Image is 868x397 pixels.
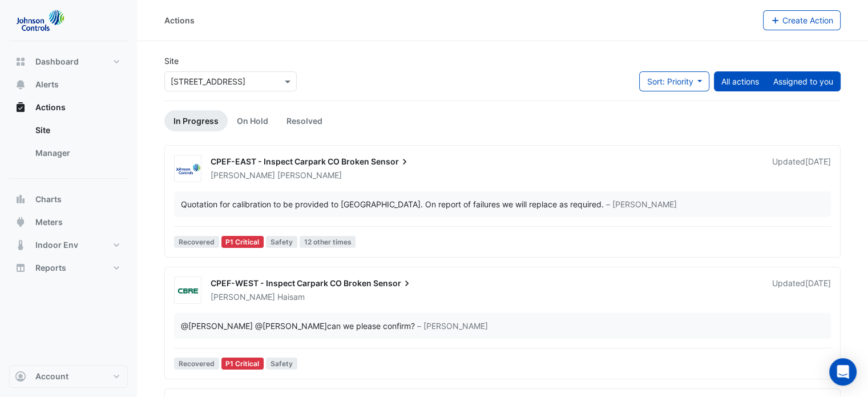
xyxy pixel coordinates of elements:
[255,321,327,331] span: sai.sandeep.meesala@jci.com [Johnson Controls]
[606,198,677,210] span: – [PERSON_NAME]
[26,142,128,165] a: Manager
[277,110,332,131] a: Resolved
[15,194,26,205] app-icon: Charts
[211,157,369,166] span: CPEF-EAST - Inspect Carpark CO Broken
[805,278,831,288] span: Thu 10-Jul-2025 15:33 AEST
[174,358,219,370] span: Recovered
[277,170,342,181] span: [PERSON_NAME]
[805,157,831,166] span: Fri 22-Aug-2025 12:34 AEST
[181,198,604,210] div: Quotation for calibration to be provided to [GEOGRAPHIC_DATA]. On report of failures we will repl...
[829,358,857,386] div: Open Intercom Messenger
[9,365,128,388] button: Account
[9,211,128,234] button: Meters
[714,71,766,91] button: All actions
[164,55,179,67] label: Site
[772,156,831,181] div: Updated
[639,71,709,91] button: Sort: Priority
[221,358,264,370] div: P1 Critical
[35,262,66,274] span: Reports
[211,170,275,180] span: [PERSON_NAME]
[221,236,264,248] div: P1 Critical
[174,236,219,248] span: Recovered
[15,216,26,228] app-icon: Meters
[772,278,831,303] div: Updated
[35,194,62,205] span: Charts
[15,239,26,251] app-icon: Indoor Env
[228,110,277,131] a: On Hold
[266,358,297,370] span: Safety
[35,79,59,90] span: Alerts
[9,96,128,119] button: Actions
[211,292,275,302] span: [PERSON_NAME]
[35,371,68,382] span: Account
[35,56,79,67] span: Dashboard
[164,14,195,26] div: Actions
[26,119,128,142] a: Site
[175,163,201,175] img: Johnson Controls
[35,102,66,113] span: Actions
[9,234,128,256] button: Indoor Env
[9,73,128,96] button: Alerts
[647,77,693,86] span: Sort: Priority
[373,278,413,289] span: Sensor
[9,188,128,211] button: Charts
[15,56,26,67] app-icon: Dashboard
[782,15,833,25] span: Create Action
[164,110,228,131] a: In Progress
[181,320,415,332] div: can we please confirm?
[35,239,78,251] span: Indoor Env
[175,285,201,296] img: CBRE Charter Hall
[9,256,128,279] button: Reports
[763,10,841,30] button: Create Action
[266,236,297,248] span: Safety
[35,216,63,228] span: Meters
[14,9,65,32] img: Company Logo
[371,156,410,167] span: Sensor
[15,79,26,90] app-icon: Alerts
[300,236,356,248] span: 12 other times
[417,320,488,332] span: – [PERSON_NAME]
[211,278,372,288] span: CPEF-WEST - Inspect Carpark CO Broken
[9,50,128,73] button: Dashboard
[277,291,305,303] span: Haisam
[181,321,253,331] span: michael.adamson@jci.com [Johnson Controls]
[766,71,841,91] button: Assigned to you
[9,119,128,169] div: Actions
[15,102,26,113] app-icon: Actions
[15,262,26,274] app-icon: Reports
